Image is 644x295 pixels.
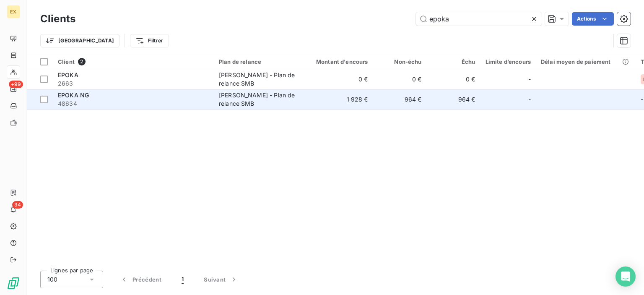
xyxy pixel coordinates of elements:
img: Logo LeanPay [7,277,20,290]
span: - [641,96,643,103]
button: [GEOGRAPHIC_DATA] [40,34,119,47]
button: Précédent [110,271,171,288]
td: 964 € [373,89,427,110]
input: Rechercher [416,12,542,26]
div: Échu [432,58,475,65]
span: 2 [78,58,86,65]
span: Client [58,58,75,65]
div: [PERSON_NAME] - Plan de relance SMB [219,91,296,108]
div: Plan de relance [219,58,296,65]
div: Délai moyen de paiement [541,58,631,65]
td: 0 € [301,69,373,89]
td: 0 € [427,69,480,89]
button: Filtrer [130,34,169,47]
span: 48634 [58,99,209,108]
div: EX [7,5,20,18]
td: 1 928 € [301,89,373,110]
h3: Clients [40,11,75,26]
div: Open Intercom Messenger [615,266,636,287]
div: Montant d'encours [306,58,368,65]
span: 100 [47,275,57,284]
span: EPOKA NG [58,91,89,99]
span: 1 [182,275,184,284]
div: [PERSON_NAME] - Plan de relance SMB [219,71,296,88]
td: 0 € [373,69,427,89]
span: - [528,95,531,104]
span: EPOKA [58,71,78,78]
button: Actions [572,12,614,26]
button: Suivant [194,271,248,288]
div: Non-échu [378,58,422,65]
button: 1 [171,271,194,288]
td: 964 € [427,89,480,110]
span: 34 [12,201,23,209]
span: +99 [9,81,23,88]
span: - [528,75,531,84]
span: 2663 [58,79,209,88]
div: Limite d’encours [486,58,531,65]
